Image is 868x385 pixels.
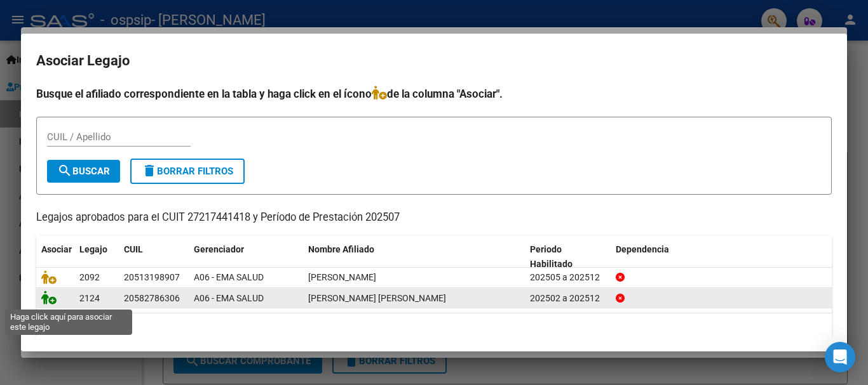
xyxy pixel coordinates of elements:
mat-icon: delete [142,163,157,178]
span: 2092 [79,272,100,282]
div: Open Intercom Messenger [825,342,855,372]
mat-icon: search [57,163,72,178]
datatable-header-cell: Periodo Habilitado [525,236,611,278]
datatable-header-cell: Nombre Afiliado [303,236,525,278]
datatable-header-cell: Legajo [74,236,119,278]
span: Periodo Habilitado [530,244,573,269]
datatable-header-cell: CUIL [119,236,189,278]
span: Borrar Filtros [142,166,233,177]
h4: Busque el afiliado correspondiente en la tabla y haga click en el ícono de la columna "Asociar". [36,86,832,102]
button: Buscar [47,160,120,183]
span: CAMARGO MEDINA TOMAS AGUSTIN [308,293,446,303]
span: 2124 [79,293,100,303]
span: Asociar [41,244,72,254]
span: A06 - EMA SALUD [194,293,264,303]
datatable-header-cell: Asociar [36,236,74,278]
span: Dependencia [616,244,669,254]
div: 202502 a 202512 [530,291,606,306]
div: 20582786306 [124,291,180,306]
button: Borrar Filtros [130,159,245,184]
p: Legajos aprobados para el CUIT 27217441418 y Período de Prestación 202507 [36,210,832,226]
span: Gerenciador [194,244,244,254]
span: CUIL [124,244,143,254]
span: Legajo [79,244,107,254]
h2: Asociar Legajo [36,49,832,73]
datatable-header-cell: Dependencia [611,236,832,278]
span: A06 - EMA SALUD [194,272,264,282]
div: 2 registros [36,313,832,345]
div: 20513198907 [124,270,180,285]
datatable-header-cell: Gerenciador [189,236,303,278]
div: 202505 a 202512 [530,270,606,285]
span: Buscar [57,166,110,177]
span: LERA EMILIANO EZEQUIEL [308,272,376,282]
span: Nombre Afiliado [308,244,374,254]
